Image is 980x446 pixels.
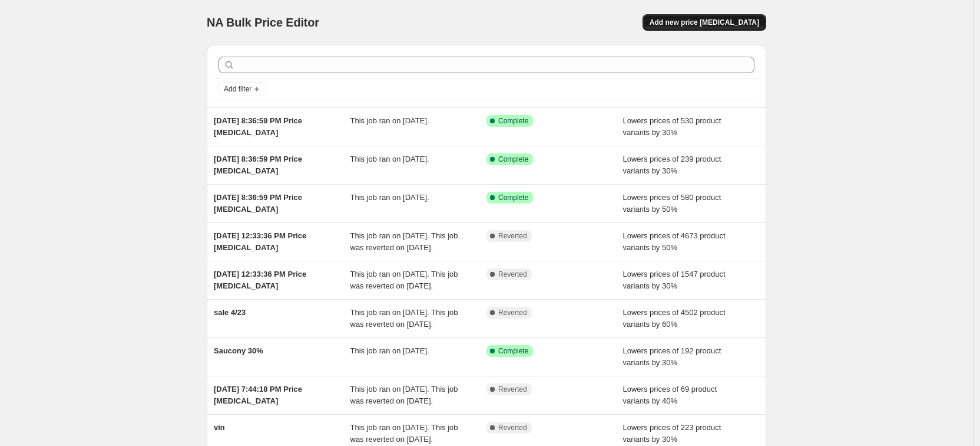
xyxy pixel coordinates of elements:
[224,84,251,94] span: Add filter
[498,193,528,202] span: Complete
[350,270,458,290] span: This job ran on [DATE]. This job was reverted on [DATE].
[350,385,458,405] span: This job ran on [DATE]. This job was reverted on [DATE].
[623,270,726,290] span: Lowers prices of 1547 product variants by 30%
[350,155,429,163] span: This job ran on [DATE].
[623,423,721,444] span: Lowers prices of 223 product variants by 30%
[218,82,266,96] button: Add filter
[498,346,528,356] span: Complete
[498,423,527,432] span: Reverted
[623,308,726,329] span: Lowers prices of 4502 product variants by 60%
[623,385,717,405] span: Lowers prices of 69 product variants by 40%
[350,116,429,125] span: This job ran on [DATE].
[214,308,246,317] span: sale 4/23
[214,231,306,252] span: [DATE] 12:33:36 PM Price [MEDICAL_DATA]
[350,346,429,355] span: This job ran on [DATE].
[623,155,721,175] span: Lowers prices of 239 product variants by 30%
[214,346,263,355] span: Saucony 30%
[643,14,766,31] button: Add new price [MEDICAL_DATA]
[498,155,528,164] span: Complete
[350,231,458,252] span: This job ran on [DATE]. This job was reverted on [DATE].
[214,270,306,290] span: [DATE] 12:33:36 PM Price [MEDICAL_DATA]
[623,346,721,367] span: Lowers prices of 192 product variants by 30%
[498,231,527,241] span: Reverted
[207,16,319,29] span: NA Bulk Price Editor
[214,193,302,214] span: [DATE] 8:36:59 PM Price [MEDICAL_DATA]
[498,385,527,394] span: Reverted
[498,116,528,126] span: Complete
[214,385,302,405] span: [DATE] 7:44:18 PM Price [MEDICAL_DATA]
[350,193,429,202] span: This job ran on [DATE].
[214,423,225,432] span: vin
[498,270,527,279] span: Reverted
[350,308,458,329] span: This job ran on [DATE]. This job was reverted on [DATE].
[350,423,458,444] span: This job ran on [DATE]. This job was reverted on [DATE].
[214,155,302,175] span: [DATE] 8:36:59 PM Price [MEDICAL_DATA]
[498,308,527,317] span: Reverted
[623,193,721,214] span: Lowers prices of 580 product variants by 50%
[214,116,302,137] span: [DATE] 8:36:59 PM Price [MEDICAL_DATA]
[623,116,721,137] span: Lowers prices of 530 product variants by 30%
[650,18,759,27] span: Add new price [MEDICAL_DATA]
[623,231,726,252] span: Lowers prices of 4673 product variants by 50%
